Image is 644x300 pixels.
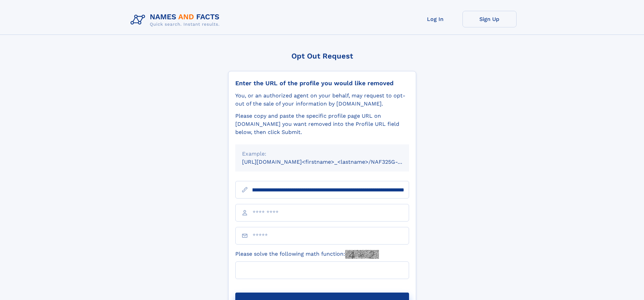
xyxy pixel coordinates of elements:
[408,11,462,27] a: Log In
[235,79,409,87] div: Enter the URL of the profile you would like removed
[242,150,402,158] div: Example:
[235,112,409,136] div: Please copy and paste the specific profile page URL on [DOMAIN_NAME] you want removed into the Pr...
[235,92,409,108] div: You, or an authorized agent on your behalf, may request to opt-out of the sale of your informatio...
[462,11,517,27] a: Sign Up
[235,250,379,259] label: Please solve the following math function:
[128,11,225,29] img: Logo Names and Facts
[228,52,416,60] div: Opt Out Request
[242,159,422,165] small: [URL][DOMAIN_NAME]<firstname>_<lastname>/NAF325G-xxxxxxxx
